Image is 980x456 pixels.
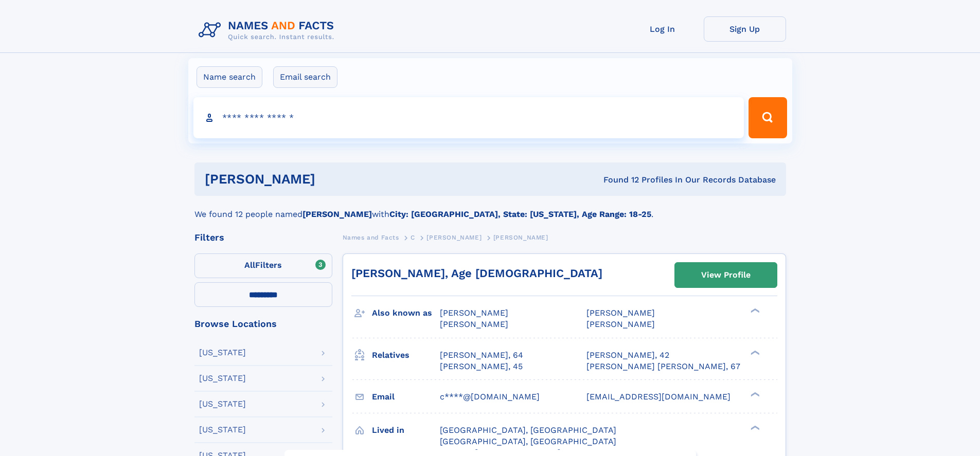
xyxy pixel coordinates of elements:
[440,436,616,446] span: [GEOGRAPHIC_DATA], [GEOGRAPHIC_DATA]
[440,319,508,329] span: [PERSON_NAME]
[193,97,744,138] input: search input
[194,233,332,242] div: Filters
[199,426,246,434] div: [US_STATE]
[194,253,332,278] label: Filters
[440,350,523,361] a: [PERSON_NAME], 64
[343,231,399,244] a: Names and Facts
[372,304,440,322] h3: Also known as
[675,263,777,287] a: View Profile
[586,308,655,318] span: [PERSON_NAME]
[701,263,751,287] div: View Profile
[194,196,786,221] div: We found 12 people named with .
[748,391,760,397] div: ❯
[586,319,655,329] span: [PERSON_NAME]
[194,319,332,329] div: Browse Locations
[440,308,508,318] span: [PERSON_NAME]
[586,361,740,372] a: [PERSON_NAME] [PERSON_NAME], 67
[749,97,787,138] button: Search Button
[426,234,482,241] span: [PERSON_NAME]
[748,349,760,356] div: ❯
[748,307,760,314] div: ❯
[440,425,616,435] span: [GEOGRAPHIC_DATA], [GEOGRAPHIC_DATA]
[704,16,786,42] a: Sign Up
[199,400,246,408] div: [US_STATE]
[199,374,246,382] div: [US_STATE]
[194,16,343,44] img: Logo Names and Facts
[197,66,262,88] label: Name search
[372,388,440,406] h3: Email
[273,66,337,88] label: Email search
[586,392,730,402] span: [EMAIL_ADDRESS][DOMAIN_NAME]
[372,346,440,364] h3: Relatives
[411,234,415,241] span: C
[440,361,523,372] a: [PERSON_NAME], 45
[372,422,440,439] h3: Lived in
[493,234,548,241] span: [PERSON_NAME]
[199,349,246,357] div: [US_STATE]
[748,424,760,431] div: ❯
[621,16,704,42] a: Log In
[411,231,415,244] a: C
[459,174,776,186] div: Found 12 Profiles In Our Records Database
[389,209,651,219] b: City: [GEOGRAPHIC_DATA], State: [US_STATE], Age Range: 18-25
[205,173,459,186] h1: [PERSON_NAME]
[302,209,372,219] b: [PERSON_NAME]
[351,267,602,280] a: [PERSON_NAME], Age [DEMOGRAPHIC_DATA]
[244,260,255,270] span: All
[426,231,482,244] a: [PERSON_NAME]
[586,350,669,361] a: [PERSON_NAME], 42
